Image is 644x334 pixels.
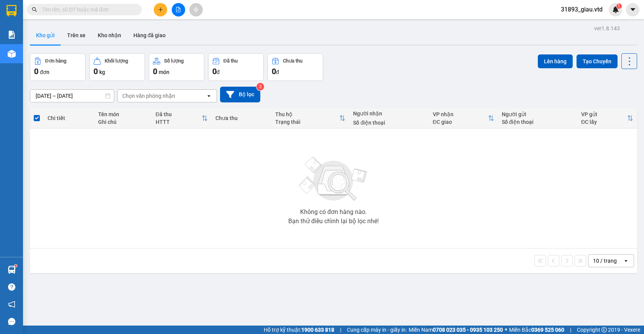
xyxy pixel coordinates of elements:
div: ĐC giao [433,119,488,125]
div: Chi tiết [48,115,90,121]
span: caret-down [629,6,636,13]
div: Người gửi [502,111,573,117]
img: icon-new-feature [612,6,619,13]
button: Trên xe [61,26,92,44]
span: search [32,7,37,12]
span: plus [158,7,163,12]
span: message [8,318,15,325]
div: Thu hộ [275,111,340,117]
span: 0 [94,67,98,76]
span: Cung cấp máy in - giấy in: [347,326,407,334]
span: 31893_giau.vtd [555,5,609,14]
input: Select a date range. [30,90,114,102]
button: Đơn hàng0đơn [30,53,85,81]
span: đ [217,69,220,75]
span: file-add [176,7,181,12]
div: 10 / trang [593,257,617,265]
img: svg+xml;base64,PHN2ZyBjbGFzcz0ibGlzdC1wbHVnX19zdmciIHhtbG5zPSJodHRwOi8vd3d3LnczLm9yZy8yMDAwL3N2Zy... [295,152,372,206]
span: ⚪️ [505,328,507,331]
sup: 1 [616,3,622,9]
span: Miền Bắc [509,326,564,334]
div: Đơn hàng [45,58,66,64]
span: 0 [212,67,217,76]
div: Số điện thoại [502,119,573,125]
button: aim [189,3,203,16]
span: món [159,69,169,75]
div: Trạng thái [275,119,340,125]
svg: open [623,258,629,264]
input: Tìm tên, số ĐT hoặc mã đơn [42,5,133,14]
div: Đã thu [223,58,238,64]
th: Toggle SortBy [152,108,212,128]
button: Đã thu0đ [208,53,264,81]
sup: 1 [15,265,17,267]
img: solution-icon [8,31,16,39]
img: warehouse-icon [8,50,16,58]
strong: 0708 023 035 - 0935 103 250 [433,327,503,333]
button: caret-down [626,3,639,16]
span: copyright [601,327,607,332]
div: Bạn thử điều chỉnh lại bộ lọc nhé! [288,218,379,224]
span: notification [8,301,15,308]
span: kg [99,69,105,75]
button: Bộ lọc [220,87,260,102]
span: 0 [34,67,38,76]
div: Không có đơn hàng nào. [300,209,367,215]
div: Chọn văn phòng nhận [122,92,175,100]
button: Lên hàng [538,54,573,68]
span: đ [276,69,279,75]
button: Tạo Chuyến [577,54,618,68]
div: HTTT [156,119,202,125]
span: Miền Nam [409,326,503,334]
div: VP gửi [581,111,627,117]
div: Chưa thu [215,115,268,121]
img: logo-vxr [7,5,16,16]
strong: 1900 633 818 [301,327,334,333]
th: Toggle SortBy [271,108,350,128]
div: Chưa thu [283,58,302,64]
span: 1 [618,3,620,9]
button: plus [154,3,167,16]
button: Số lượng0món [149,53,204,81]
span: | [570,326,571,334]
span: đơn [40,69,49,75]
span: Hỗ trợ kỹ thuật: [264,326,334,334]
button: Khối lượng0kg [89,53,145,81]
span: | [340,326,341,334]
span: 0 [272,67,276,76]
strong: 0369 525 060 [531,327,564,333]
button: Chưa thu0đ [268,53,323,81]
div: Người nhận [353,110,425,117]
div: Tên món [98,111,148,117]
button: Kho gửi [30,26,61,44]
div: Đã thu [156,111,202,117]
div: VP nhận [433,111,488,117]
span: aim [193,7,199,12]
div: ver 1.8.143 [594,24,620,33]
img: warehouse-icon [8,266,16,274]
div: Số lượng [164,58,184,64]
div: ĐC lấy [581,119,627,125]
sup: 2 [256,83,264,90]
button: Hàng đã giao [127,26,172,44]
div: Khối lượng [105,58,128,64]
svg: open [206,93,212,99]
span: 0 [153,67,157,76]
button: file-add [172,3,185,16]
th: Toggle SortBy [429,108,498,128]
th: Toggle SortBy [577,108,637,128]
div: Số điện thoại [353,120,425,126]
button: Kho nhận [92,26,127,44]
span: question-circle [8,283,15,291]
div: Ghi chú [98,119,148,125]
